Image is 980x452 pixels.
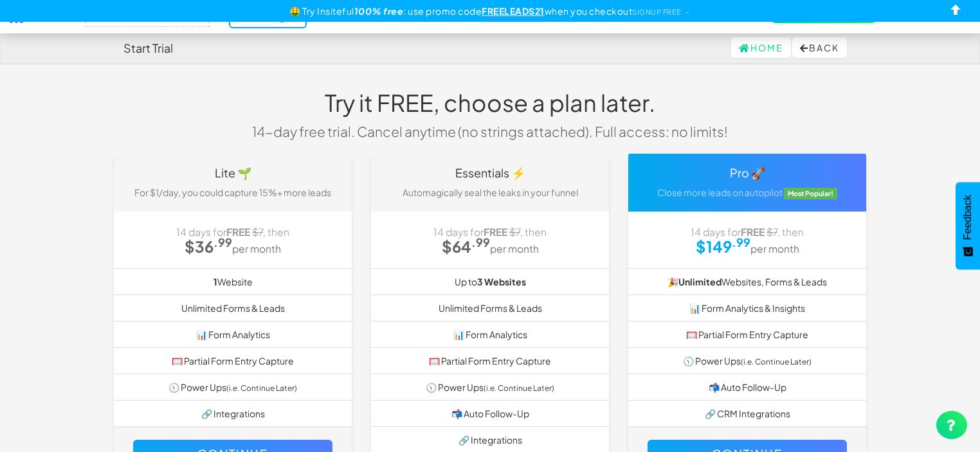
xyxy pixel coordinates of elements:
[371,321,609,348] li: 📊 Form Analytics
[176,226,289,238] span: 14 days for , then
[696,237,750,256] strong: $149
[381,167,599,179] h4: Essentials ⚡
[185,237,232,256] strong: $36
[628,321,866,348] li: 🥅 Partial Form Entry Capture
[232,242,281,255] small: per month
[471,235,490,249] sup: .99
[477,276,526,287] b: 3 Websites
[226,383,297,393] small: (i.e. Continue Later)
[371,400,609,427] li: 📬 Auto Follow-Up
[354,5,404,17] b: 100% free
[381,186,599,199] p: Automagically seal the leaks in your funnel
[732,235,750,249] sup: .99
[962,195,974,240] span: Feedback
[490,242,539,255] small: per month
[792,37,847,58] button: Back
[123,42,173,55] h4: Start Trial
[784,188,838,199] span: Most Popular!
[242,90,738,116] h1: Try it FREE, choose a plan later.
[628,400,866,427] li: 🔗 CRM Integrations
[371,294,609,321] li: Unlimited Forms & Leads
[691,226,804,238] span: 14 days for , then
[628,347,866,374] li: 🕥 Power Ups
[484,383,554,393] small: (i.e. Continue Later)
[114,400,352,427] li: 🔗 Integrations
[371,347,609,374] li: 🥅 Partial Form Entry Capture
[114,347,352,374] li: 🥅 Partial Form Entry Capture
[371,374,609,401] li: 🕥 Power Ups
[226,226,250,238] strong: FREE
[741,226,765,238] strong: FREE
[632,8,691,16] a: SIGNUP FREE →
[114,294,352,321] li: Unlimited Forms & Leads
[767,226,777,238] strike: $7
[484,226,507,238] strong: FREE
[442,237,490,256] strong: $64
[956,182,980,269] button: Feedback - Show survey
[741,357,812,366] small: (i.e. Continue Later)
[638,167,857,179] h4: Pro 🚀
[482,5,545,17] u: FREELEADS21
[114,374,352,401] li: 🕥 Power Ups
[123,186,342,199] p: For $1/day, you could capture 15%+ more leads
[242,122,738,141] p: 14-day free trial. Cancel anytime (no strings attached). Full access: no limits!
[213,276,217,287] b: 1
[628,374,866,401] li: 📬 Auto Follow-Up
[114,268,352,295] li: Website
[750,242,799,255] small: per month
[678,276,721,287] strong: Unlimited
[213,235,232,249] sup: .99
[123,167,342,179] h4: Lite 🌱
[114,321,352,348] li: 📊 Form Analytics
[252,226,263,238] strike: $7
[371,268,609,295] li: Up to
[509,226,520,238] strike: $7
[657,186,783,198] span: Close more leads on autopilot
[433,226,547,238] span: 14 days for , then
[628,294,866,321] li: 📊 Form Analytics & Insights
[628,268,866,295] li: 🎉 Websites, Forms & Leads
[731,37,791,58] a: Home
